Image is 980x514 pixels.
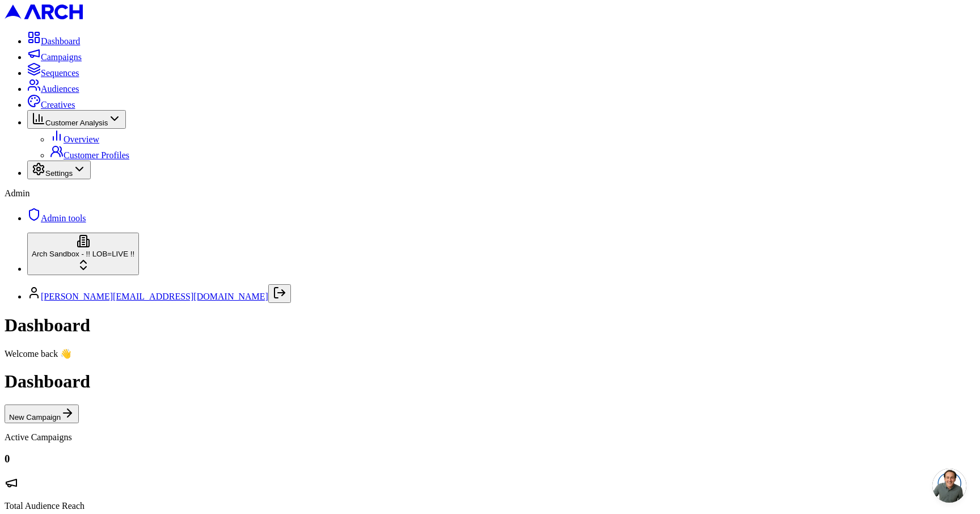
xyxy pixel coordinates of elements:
button: Log out [268,284,291,303]
a: Audiences [27,84,79,94]
span: Admin tools [41,213,86,223]
div: Admin [5,188,975,199]
span: Customer Profiles [64,150,129,160]
h3: 0 [5,453,975,465]
span: Settings [45,169,73,178]
p: Active Campaigns [5,432,975,443]
span: Audiences [41,84,79,94]
a: Sequences [27,68,79,78]
span: Overview [64,134,99,144]
p: Total Audience Reach [5,501,975,511]
span: Arch Sandbox - !! LOB=LIVE !! [32,250,134,258]
span: Campaigns [41,52,82,62]
h1: Dashboard [5,371,975,392]
span: Creatives [41,100,75,109]
span: Dashboard [41,36,80,46]
div: Welcome back 👋 [5,348,975,359]
a: Dashboard [27,36,80,46]
div: Open chat [932,469,966,503]
a: Campaigns [27,52,82,62]
button: New Campaign [5,405,79,423]
button: Settings [27,161,91,179]
a: Admin tools [27,213,86,223]
a: Overview [50,134,99,144]
button: Arch Sandbox - !! LOB=LIVE !! [27,233,139,275]
a: [PERSON_NAME][EMAIL_ADDRESS][DOMAIN_NAME] [41,292,268,301]
span: Customer Analysis [45,119,108,127]
a: Customer Profiles [50,150,129,160]
button: Customer Analysis [27,110,126,129]
h1: Dashboard [5,315,975,336]
span: Sequences [41,68,79,78]
a: Creatives [27,100,75,109]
